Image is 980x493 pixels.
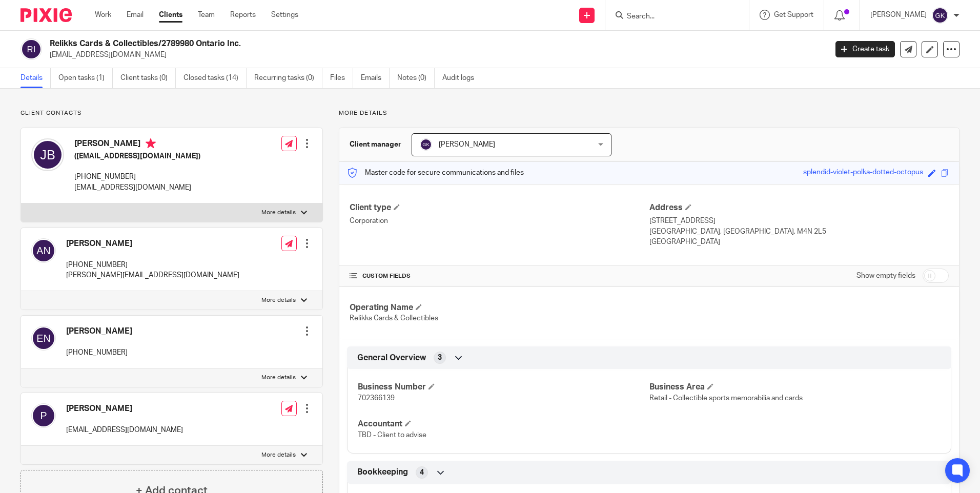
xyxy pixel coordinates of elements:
[261,296,296,304] p: More details
[66,238,239,249] h4: [PERSON_NAME]
[339,109,959,117] p: More details
[66,260,239,270] p: [PHONE_NUMBER]
[21,68,51,88] a: Details
[254,68,322,88] a: Recurring tasks (0)
[438,353,442,363] span: 3
[271,10,298,20] a: Settings
[21,109,323,117] p: Client contacts
[350,302,649,313] h4: Operating Name
[649,382,941,393] h4: Business Area
[31,326,56,351] img: svg%3E
[330,68,353,88] a: Files
[66,326,132,337] h4: [PERSON_NAME]
[397,68,435,88] a: Notes (0)
[358,395,395,402] span: 702366139
[932,7,948,24] img: svg%3E
[350,216,649,226] p: Corporation
[649,216,949,226] p: [STREET_ADDRESS]
[230,10,256,20] a: Reports
[120,68,176,88] a: Client tasks (0)
[66,270,239,280] p: [PERSON_NAME][EMAIL_ADDRESS][DOMAIN_NAME]
[357,353,426,363] span: General Overview
[66,347,132,358] p: [PHONE_NUMBER]
[21,8,72,22] img: Pixie
[835,41,895,57] a: Create task
[361,68,390,88] a: Emails
[31,138,64,171] img: svg%3E
[649,395,803,402] span: Retail - Collectible sports memorabilia and cards
[127,10,144,20] a: Email
[74,182,200,193] p: [EMAIL_ADDRESS][DOMAIN_NAME]
[350,139,401,150] h3: Client manager
[74,172,200,182] p: [PHONE_NUMBER]
[856,271,915,281] label: Show empty fields
[803,167,923,179] div: splendid-violet-polka-dotted-octopus
[358,419,649,429] h4: Accountant
[31,238,56,263] img: svg%3E
[420,138,432,151] img: svg%3E
[357,467,408,478] span: Bookkeeping
[31,403,56,428] img: svg%3E
[350,315,438,322] span: Relikks Cards & Collectibles
[58,68,113,88] a: Open tasks (1)
[439,141,495,148] span: [PERSON_NAME]
[21,38,42,60] img: svg%3E
[347,168,524,178] p: Master code for secure communications and files
[95,10,111,20] a: Work
[183,68,247,88] a: Closed tasks (14)
[870,10,927,20] p: [PERSON_NAME]
[159,10,182,20] a: Clients
[358,382,649,393] h4: Business Number
[442,68,482,88] a: Audit logs
[261,374,296,382] p: More details
[66,403,183,414] h4: [PERSON_NAME]
[261,209,296,217] p: More details
[649,202,949,213] h4: Address
[74,151,200,161] h5: ([EMAIL_ADDRESS][DOMAIN_NAME])
[66,425,183,435] p: [EMAIL_ADDRESS][DOMAIN_NAME]
[50,38,666,49] h2: Relikks Cards & Collectibles/2789980 Ontario Inc.
[50,50,820,60] p: [EMAIL_ADDRESS][DOMAIN_NAME]
[198,10,215,20] a: Team
[649,237,949,247] p: [GEOGRAPHIC_DATA]
[358,432,426,439] span: TBD - Client to advise
[350,202,649,213] h4: Client type
[74,138,200,151] h4: [PERSON_NAME]
[420,467,424,478] span: 4
[350,272,649,280] h4: CUSTOM FIELDS
[649,227,949,237] p: [GEOGRAPHIC_DATA], [GEOGRAPHIC_DATA], M4N 2L5
[146,138,156,149] i: Primary
[774,11,813,18] span: Get Support
[261,451,296,459] p: More details
[626,12,718,22] input: Search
